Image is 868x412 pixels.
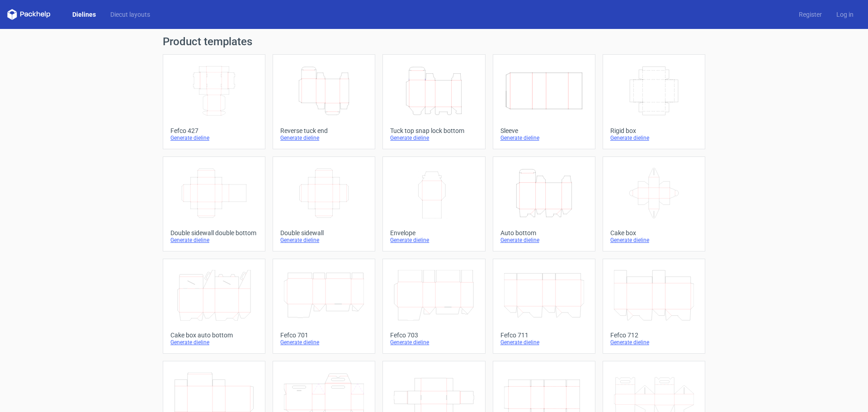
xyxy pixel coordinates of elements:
[163,36,705,47] h1: Product templates
[103,10,157,19] a: Diecut layouts
[280,127,368,134] div: Reverse tuck end
[500,127,588,134] div: Sleeve
[610,237,698,244] div: Generate dieline
[390,339,477,346] div: Generate dieline
[500,339,588,346] div: Generate dieline
[493,156,595,251] a: Auto bottomGenerate dieline
[170,331,258,339] div: Cake box auto bottom
[170,127,258,134] div: Fefco 427
[170,339,258,346] div: Generate dieline
[829,10,861,19] a: Log in
[170,134,258,142] div: Generate dieline
[390,134,477,142] div: Generate dieline
[273,259,375,354] a: Fefco 701Generate dieline
[163,259,265,354] a: Cake box auto bottomGenerate dieline
[163,156,265,251] a: Double sidewall double bottomGenerate dieline
[500,237,588,244] div: Generate dieline
[500,229,588,237] div: Auto bottom
[493,259,595,354] a: Fefco 711Generate dieline
[390,229,477,237] div: Envelope
[390,331,477,339] div: Fefco 703
[603,54,705,149] a: Rigid boxGenerate dieline
[500,331,588,339] div: Fefco 711
[493,54,595,149] a: SleeveGenerate dieline
[65,10,103,19] a: Dielines
[170,237,258,244] div: Generate dieline
[500,134,588,142] div: Generate dieline
[280,134,368,142] div: Generate dieline
[792,10,829,19] a: Register
[280,229,368,237] div: Double sidewall
[610,339,698,346] div: Generate dieline
[273,156,375,251] a: Double sidewallGenerate dieline
[280,331,368,339] div: Fefco 701
[390,127,477,134] div: Tuck top snap lock bottom
[280,339,368,346] div: Generate dieline
[610,229,698,237] div: Cake box
[610,331,698,339] div: Fefco 712
[382,54,485,149] a: Tuck top snap lock bottomGenerate dieline
[163,54,265,149] a: Fefco 427Generate dieline
[280,237,368,244] div: Generate dieline
[610,134,698,142] div: Generate dieline
[170,229,258,237] div: Double sidewall double bottom
[382,259,485,354] a: Fefco 703Generate dieline
[603,156,705,251] a: Cake boxGenerate dieline
[390,237,477,244] div: Generate dieline
[382,156,485,251] a: EnvelopeGenerate dieline
[603,259,705,354] a: Fefco 712Generate dieline
[273,54,375,149] a: Reverse tuck endGenerate dieline
[610,127,698,134] div: Rigid box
